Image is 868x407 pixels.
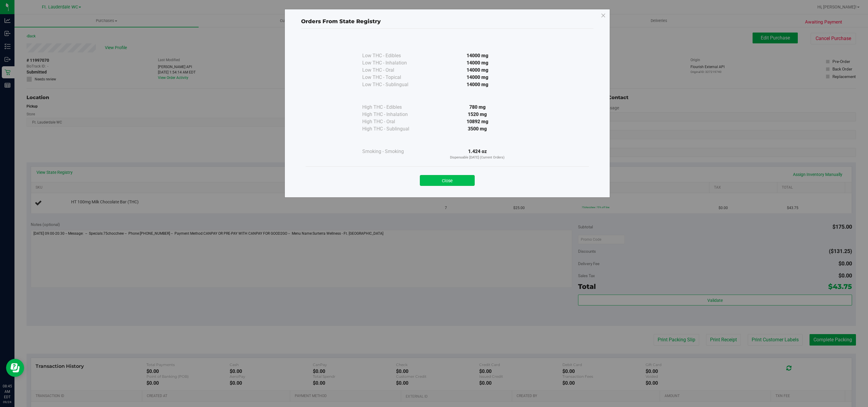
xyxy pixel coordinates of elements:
[362,59,423,67] div: Low THC - Inhalation
[423,74,532,81] div: 14000 mg
[301,18,381,25] span: Orders From State Registry
[362,111,423,118] div: High THC - Inhalation
[423,155,532,160] p: Dispensable [DATE] (Current Orders)
[362,148,423,155] div: Smoking - Smoking
[362,104,423,111] div: High THC - Edibles
[362,52,423,59] div: Low THC - Edibles
[423,52,532,59] div: 14000 mg
[423,81,532,88] div: 14000 mg
[423,67,532,74] div: 14000 mg
[362,118,423,125] div: High THC - Oral
[362,125,423,133] div: High THC - Sublingual
[423,125,532,133] div: 3500 mg
[423,104,532,111] div: 780 mg
[362,81,423,88] div: Low THC - Sublingual
[6,359,24,377] iframe: Resource center
[362,67,423,74] div: Low THC - Oral
[420,175,475,186] button: Close
[423,118,532,125] div: 10892 mg
[362,74,423,81] div: Low THC - Topical
[423,111,532,118] div: 1520 mg
[423,59,532,67] div: 14000 mg
[423,148,532,160] div: 1.424 oz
